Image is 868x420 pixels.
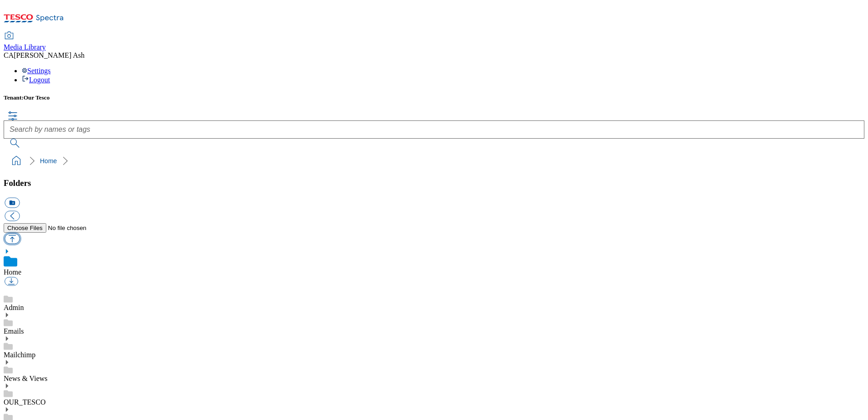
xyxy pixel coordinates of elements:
[4,304,24,311] a: Admin
[9,154,24,168] a: home
[4,32,46,51] a: Media Library
[24,94,50,101] span: Our Tesco
[4,152,864,170] nav: breadcrumb
[4,351,35,359] a: Mailchimp
[4,268,21,276] a: Home
[4,375,48,382] a: News & Views
[4,178,864,188] h3: Folders
[4,43,46,51] span: Media Library
[4,327,24,335] a: Emails
[14,51,84,59] span: [PERSON_NAME] Ash
[40,157,57,165] a: Home
[4,120,864,139] input: Search by names or tags
[4,94,864,101] h5: Tenant:
[22,67,51,75] a: Settings
[4,398,45,406] a: OUR_TESCO
[4,51,14,59] span: CA
[22,76,50,84] a: Logout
